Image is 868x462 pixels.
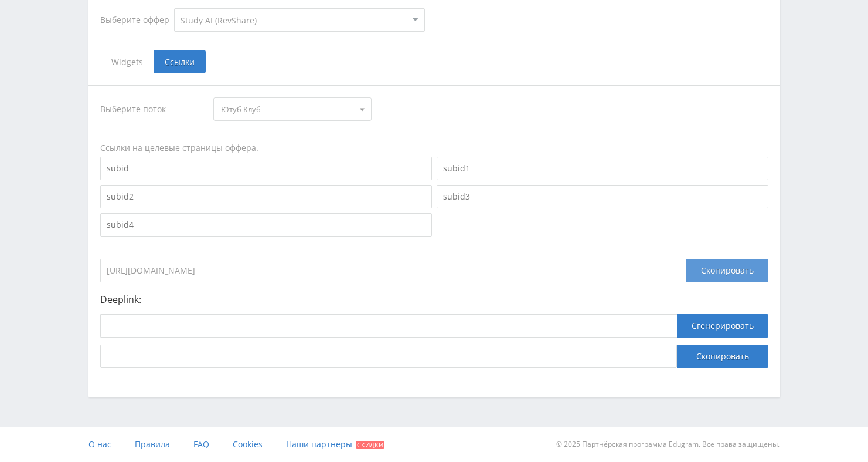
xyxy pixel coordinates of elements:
span: Ютуб Клуб [221,98,353,120]
span: FAQ [193,439,209,450]
a: Cookies [233,427,263,462]
a: Наши партнеры Скидки [286,427,384,462]
p: Deeplink: [100,294,768,305]
a: Правила [135,427,170,462]
span: Наши партнеры [286,439,352,450]
button: Скопировать [677,345,768,368]
input: subid [100,157,432,180]
span: О нас [88,439,111,450]
span: Cookies [233,439,263,450]
div: Скопировать [686,259,768,282]
input: subid4 [100,213,432,237]
div: © 2025 Партнёрская программа Edugram. Все права защищены. [440,427,780,462]
a: FAQ [193,427,209,462]
span: Правила [135,439,170,450]
a: О нас [88,427,111,462]
span: Скидки [356,441,384,449]
input: subid1 [437,157,768,180]
div: Выберите оффер [100,15,174,25]
div: Ссылки на целевые страницы оффера. [100,142,768,154]
input: subid2 [100,185,432,208]
div: Выберите поток [100,97,202,121]
input: subid3 [437,185,768,208]
span: Ссылки [154,50,206,73]
span: Widgets [100,50,154,73]
button: Сгенерировать [677,314,768,338]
